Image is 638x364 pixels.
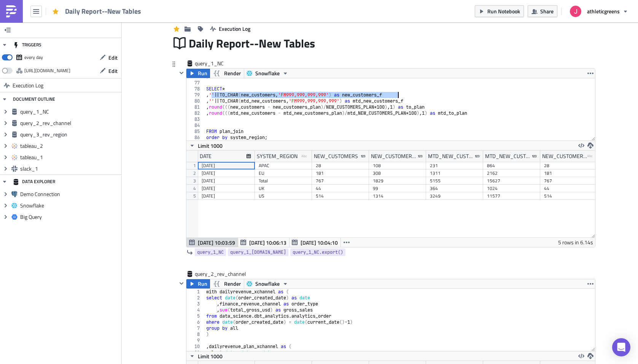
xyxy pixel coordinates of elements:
strong: {{ query_1_[DOMAIN_NAME][0].DATE }} [107,3,208,9]
a: query_1_NC.export() [290,248,345,256]
div: 864 [487,162,536,169]
span: Render [224,279,241,288]
span: Snowflake [20,202,119,209]
span: query_1_NC [195,60,225,67]
div: 10 [186,343,205,350]
button: Render [210,279,244,288]
button: Snowflake [244,69,291,78]
span: query_1_[DOMAIN_NAME] [230,248,286,256]
div: 44 [316,185,365,192]
strong: {{ query_1_[DOMAIN_NAME][2].TO_PLAN }}% [232,53,348,59]
a: query_1_NC [195,248,226,256]
div: 108 [373,162,422,169]
div: DATE [200,150,212,162]
div: 364 [430,185,479,192]
div: 79 [186,92,205,98]
div: 77 [186,80,205,86]
div: [DATE] [202,162,251,169]
button: Edit [96,52,121,63]
strong: {{ query_1_[DOMAIN_NAME][2].NEW_CUSTOMERS_F }} [53,53,195,59]
div: 84 [186,122,205,128]
div: 44 [544,185,593,192]
div: 85 [186,128,205,135]
div: EU [259,169,308,177]
strong: NA [3,82,11,88]
div: 181 [544,169,593,177]
span: [DATE] 10:04:10 [301,239,338,247]
p: Hi team, see below for performance [DATE], . Please see the attached dashboards for performance m... [3,3,381,9]
button: [DATE] 10:03:59 [186,238,238,247]
div: MTD_NEW_CUSTOMERS [428,150,475,162]
span: query_1_NC [197,248,224,256]
span: slack_1 [20,165,119,172]
div: 308 [373,169,422,177]
div: 28 [544,162,593,169]
div: 231 [430,162,479,169]
div: 78 [186,86,205,92]
span: athleticgreens [587,7,620,15]
span: Share [540,7,554,15]
button: Render [210,69,244,78]
div: 81 [186,104,205,110]
div: 5155 [430,177,479,185]
div: 8 [186,331,205,337]
button: Run [186,279,210,288]
img: PushMetrics [5,5,18,17]
span: [DATE] 10:06:13 [249,239,286,247]
strong: {{ query_1_[DOMAIN_NAME][2].MTD_NEW_CUSTOMERS_F }} [38,59,195,65]
span: Demo Connection [20,191,119,198]
span: query_3_rev_region [20,131,119,138]
div: 2 [186,295,205,301]
span: Run [198,69,207,78]
button: Hide content [177,68,186,78]
span: Execution Log [13,79,43,92]
span: Snowflake [255,69,280,78]
button: Run Notebook [475,5,524,17]
span: Limit 1000 [198,352,223,360]
div: SYSTEM_REGION [257,150,298,162]
span: query_2_rev_channel [195,270,247,278]
div: UK [259,185,308,192]
strong: {{ query_1_[DOMAIN_NAME][4].NEW_CUSTOMERS_F }} [43,82,185,88]
span: Run Notebook [487,7,520,15]
span: Render [224,69,241,78]
p: : We acquired new customers, to plan. MTD, we've acquired new customers, which is to plan. [3,82,381,100]
button: Limit 1000 [186,141,225,150]
div: 767 [544,177,593,185]
div: 80 [186,98,205,104]
span: query_1_NC.export() [293,248,343,256]
div: 3 [186,301,205,307]
button: Share [528,5,557,17]
span: Edit [108,67,118,75]
span: Run [198,279,207,288]
div: https://pushmetrics.io/api/v1/report/E7L6B28Lq1/webhook?token=c0a5d8c88fb4474fbace1075d1c85e19 [24,65,70,76]
div: 15627 [487,177,536,185]
div: US [259,192,308,200]
div: [DATE] [202,177,251,185]
button: Run [186,69,210,78]
div: 7 [186,325,205,331]
a: query_1_[DOMAIN_NAME] [228,248,288,256]
button: athleticgreens [565,3,632,20]
span: query_1_NC [20,108,119,115]
div: 6 [186,319,205,325]
div: 4 [186,307,205,313]
div: 514 [544,192,593,200]
div: APAC [259,162,308,169]
button: Hide content [177,279,186,288]
div: Total [259,177,308,185]
div: 28 [316,162,365,169]
div: 1829 [373,177,422,185]
div: DOCUMENT OUTLINE [13,92,55,106]
div: 5 rows in 6.14s [558,238,593,247]
div: TRIGGERS [13,38,41,52]
button: [DATE] 10:06:13 [238,238,290,247]
span: Edit [108,54,118,62]
div: 3249 [430,192,479,200]
span: Big Query [20,214,119,220]
div: [DATE] [202,185,251,192]
div: 86 [186,135,205,141]
div: NEW_CUSTOMERS [314,150,358,162]
div: DATA EXPLORER [13,175,55,188]
span: query_2_rev_channel [20,120,119,127]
